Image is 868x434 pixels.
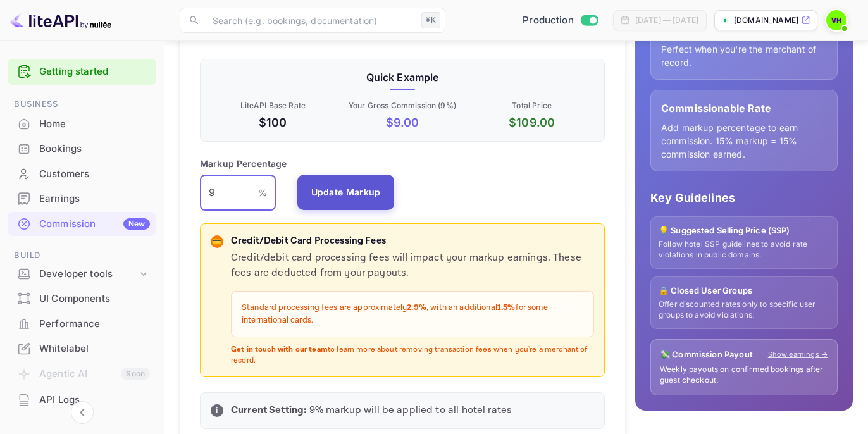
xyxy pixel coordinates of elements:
[660,364,828,386] p: Weekly payouts on confirmed bookings after guest checkout.
[421,12,440,28] div: ⌘K
[8,249,156,263] span: Build
[123,218,150,230] div: New
[8,137,156,161] div: Bookings
[39,342,150,356] div: Whitelabel
[8,287,156,310] a: UI Components
[8,162,156,187] div: Customers
[8,187,156,211] div: Earnings
[216,405,218,416] p: i
[661,121,827,161] p: Add markup percentage to earn commission. 15% markup = 15% commission earned.
[212,236,221,247] p: 💳
[8,312,156,337] div: Performance
[200,175,258,211] input: 0
[497,302,516,313] strong: 1.5%
[231,234,594,249] p: Credit/Debit Card Processing Fees
[661,29,827,69] p: Base hotel rate with no commission. Perfect when you're the merchant of record.
[8,263,156,285] div: Developer tools
[231,345,594,366] p: to learn more about removing transaction fees when you're a merchant of record.
[8,388,156,411] a: API Logs
[231,251,594,281] p: Credit/debit card processing fees will impact your markup earnings. These fees are deducted from ...
[826,10,846,30] img: VIPrates Hotel-rez.com
[39,292,150,306] div: UI Components
[39,192,150,206] div: Earnings
[39,217,150,232] div: Commission
[8,112,156,135] a: Home
[340,100,465,111] p: Your Gross Commission ( 9 %)
[8,112,156,137] div: Home
[8,337,156,361] div: Whitelabel
[71,401,94,424] button: Collapse navigation
[8,388,156,412] div: API Logs
[660,349,753,361] p: 💸 Commission Payout
[661,101,827,116] p: Commissionable Rate
[659,225,829,237] p: 💡 Suggested Selling Price (SSP)
[39,142,150,156] div: Bookings
[734,15,798,26] p: [DOMAIN_NAME]
[39,267,137,282] div: Developer tools
[39,167,150,182] div: Customers
[231,345,328,354] strong: Get in touch with our team
[242,302,583,326] p: Standard processing fees are approximately , with an additional for some international cards.
[8,162,156,185] a: Customers
[659,299,829,321] p: Offer discounted rates only to specific user groups to avoid violations.
[407,302,426,313] strong: 2.9%
[469,100,594,111] p: Total Price
[8,187,156,210] a: Earnings
[258,186,267,199] p: %
[200,157,287,170] p: Markup Percentage
[205,8,416,33] input: Search (e.g. bookings, documentation)
[231,403,594,418] p: 9 % markup will be applied to all hotel rates
[10,10,111,30] img: LiteAPI logo
[39,317,150,332] div: Performance
[635,15,698,26] div: [DATE] — [DATE]
[8,337,156,360] a: Whitelabel
[518,13,603,28] div: Switch to Sandbox mode
[8,59,156,85] div: Getting started
[8,212,156,237] div: CommissionNew
[39,393,150,407] div: API Logs
[211,114,335,131] p: $100
[523,13,574,28] span: Production
[211,100,335,111] p: LiteAPI Base Rate
[768,349,828,360] a: Show earnings →
[8,97,156,111] span: Business
[659,239,829,261] p: Follow hotel SSP guidelines to avoid rate violations in public domains.
[659,285,829,297] p: 🔒 Closed User Groups
[469,114,594,131] p: $ 109.00
[8,137,156,160] a: Bookings
[8,212,156,235] a: CommissionNew
[231,404,306,417] strong: Current Setting:
[8,312,156,335] a: Performance
[8,287,156,311] div: UI Components
[297,175,395,210] button: Update Markup
[340,114,465,131] p: $ 9.00
[39,65,150,79] a: Getting started
[650,189,838,206] p: Key Guidelines
[211,70,594,85] p: Quick Example
[39,117,150,132] div: Home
